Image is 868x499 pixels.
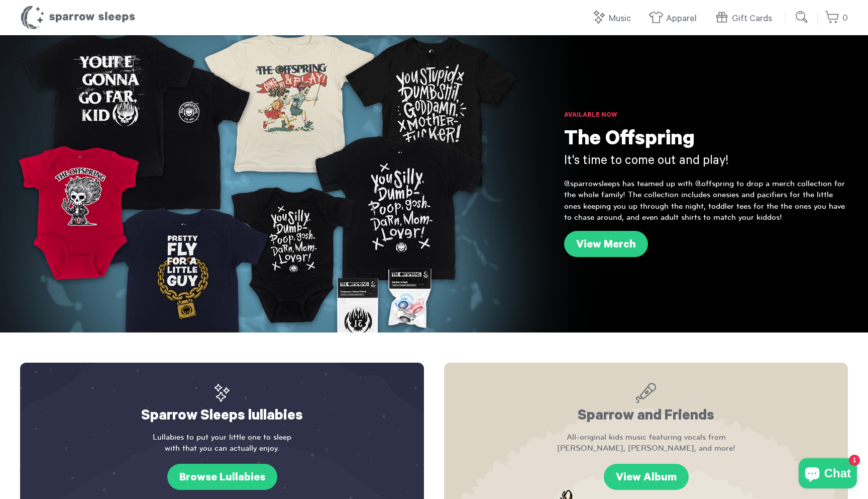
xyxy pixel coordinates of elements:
[564,153,848,171] h3: It's time to come out and play!
[648,8,702,30] a: Apparel
[464,443,828,454] span: [PERSON_NAME], [PERSON_NAME], and more!
[167,464,277,490] a: Browse Lullabies
[564,178,848,223] p: @sparrowsleeps has teamed up with @offspring to drop a merch collection for the whole family! The...
[604,464,689,490] a: View Album
[564,231,648,257] a: View Merch
[825,8,848,29] a: 0
[714,8,777,30] a: Gift Cards
[591,8,636,30] a: Music
[40,383,404,427] h2: Sparrow Sleeps lullabies
[464,432,828,454] p: All-original kids music featuring vocals from
[464,383,828,427] h2: Sparrow and Friends
[796,458,860,491] inbox-online-store-chat: Shopify online store chat
[20,5,136,30] h1: Sparrow Sleeps
[40,432,404,454] p: Lullabies to put your little one to sleep
[40,443,404,454] span: with that you can actually enjoy.
[564,111,848,121] h6: Available Now
[792,7,812,27] input: Submit
[564,128,848,153] h1: The Offspring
